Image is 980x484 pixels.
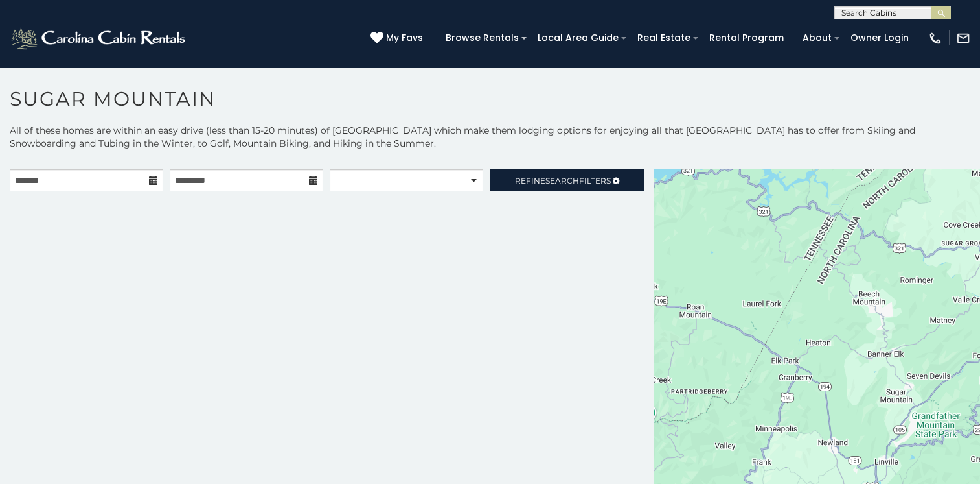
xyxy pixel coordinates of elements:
a: RefineSearchFilters [490,169,643,191]
img: mail-regular-white.png [956,31,970,45]
img: White-1-2.png [10,25,189,51]
a: About [796,28,838,48]
a: My Favs [370,31,426,45]
a: Rental Program [703,28,790,48]
a: Local Area Guide [531,28,625,48]
span: Refine Filters [515,176,611,186]
a: Browse Rentals [439,28,525,48]
a: Real Estate [631,28,697,48]
a: Owner Login [844,28,915,48]
span: My Favs [386,31,423,45]
span: Search [545,176,579,186]
img: phone-regular-white.png [928,31,942,45]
